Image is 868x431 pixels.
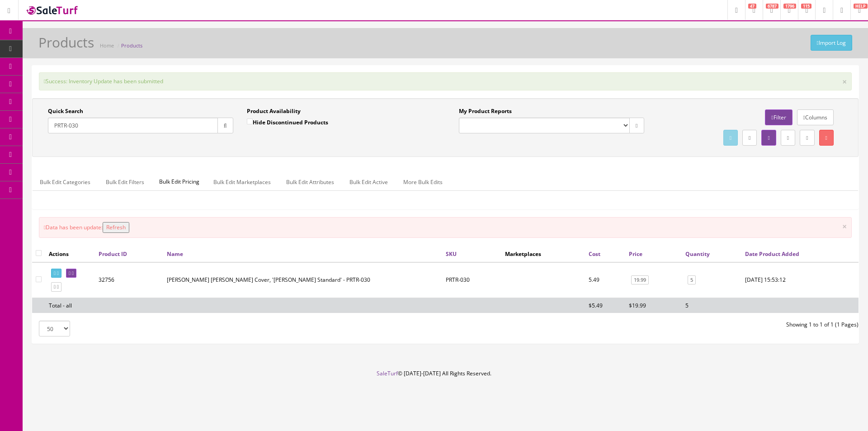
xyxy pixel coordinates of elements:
a: Columns [797,109,834,125]
a: Bulk Edit Active [342,173,395,191]
div: Showing 1 to 1 of 1 (1 Pages) [445,321,865,329]
a: Products [121,42,142,49]
td: 2023-01-23 15:53:12 [741,262,859,298]
a: More Bulk Edits [396,173,450,191]
span: 1796 [783,4,796,9]
div: Data has been update: [39,217,852,238]
td: 5 [682,298,741,313]
span: 47 [748,4,756,9]
a: SKU [446,250,457,258]
a: 5 [688,275,696,285]
input: Hide Discontinued Products [247,118,253,124]
label: Product Availability [247,107,301,115]
label: Hide Discontinued Products [247,118,328,127]
label: Quick Search [48,107,83,115]
a: Cost [589,250,600,258]
div: Success: Inventory Update has been submitted [39,72,852,90]
td: $5.49 [585,298,625,313]
a: Quantity [685,250,710,258]
button: × [842,77,847,85]
td: $19.99 [625,298,682,313]
button: Refresh [103,222,129,233]
a: Filter [765,109,792,125]
img: SaleTurf [25,4,80,16]
td: Total - all [45,298,95,313]
a: Bulk Edit Categories [33,173,98,191]
a: Import Log [811,35,852,51]
th: Marketplaces [501,246,585,262]
td: 32756 [95,262,163,298]
input: Search [48,118,218,133]
span: 115 [801,4,811,9]
label: My Product Reports [459,107,512,115]
a: 19.99 [631,275,649,285]
span: HELP [854,4,868,9]
a: Product ID [99,250,127,258]
a: Bulk Edit Attributes [279,173,341,191]
td: PRTR-030 [442,262,501,298]
th: Actions [45,246,95,262]
a: Price [629,250,642,258]
span: 6787 [766,4,778,9]
a: Home [100,42,114,49]
a: Date Product Added [745,250,799,258]
td: 5.49 [585,262,625,298]
a: SaleTurf [377,369,398,377]
button: × [842,222,847,230]
h1: Products [38,35,94,50]
td: Gibson Truss Rod Cover, 'Les Paul Standard' - PRTR-030 [163,262,442,298]
span: Bulk Edit Pricing [152,173,206,190]
a: Bulk Edit Filters [99,173,151,191]
a: Bulk Edit Marketplaces [206,173,278,191]
a: Name [167,250,183,258]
